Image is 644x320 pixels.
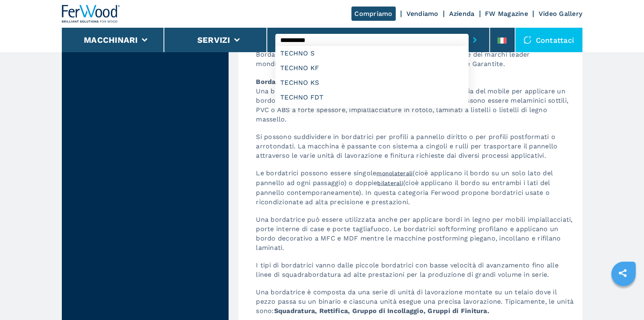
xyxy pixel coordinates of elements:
[524,36,532,44] img: Contattaci
[406,10,439,18] a: Vendiamo
[274,307,490,315] strong: Squadratura, Rettifica, Gruppo di Incollaggio, Gruppi di Finitura.
[248,168,583,215] p: Le bordatrici possono essere singole (cioè applicano il bordo su un solo lato del pannello ad ogn...
[275,90,469,105] div: TECHNO FDT
[613,263,633,283] a: sharethis
[248,260,583,287] p: I tipi di bordatrici vanno dalle piccole bordatrici con basse velocità di avanzamento fino alle l...
[275,61,469,75] div: TECHNO KF
[256,78,310,86] strong: Bordatrici usate
[515,28,583,52] div: Contattaci
[378,180,404,186] a: bilaterali
[248,77,583,132] p: Una bordatrice è una macchina industriale utilizzata nell'industria del mobile per applicare un b...
[469,31,481,49] button: submit-button
[275,46,469,61] div: TECHNO S
[485,10,528,18] a: FW Magazine
[248,215,583,260] p: Una bordatrice può essere utilizzata anche per applicare bordi in legno per mobili impiallacciati...
[539,10,582,18] a: Video Gallery
[248,132,583,168] p: Si possono suddividere in bordatrici per profili a pannello diritto o per profili postformati o a...
[197,35,230,45] button: Servizi
[275,75,469,90] div: TECHNO KS
[377,170,413,177] a: monolaterali
[609,283,638,314] iframe: Chat
[62,5,120,23] img: Ferwood
[449,10,475,18] a: Azienda
[84,35,138,45] button: Macchinari
[248,40,583,77] p: Ferwood è specializzata nella vendita di Bordatrici Monolaterali, Bordatrici Singole Monolaterali...
[351,7,396,21] a: Compriamo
